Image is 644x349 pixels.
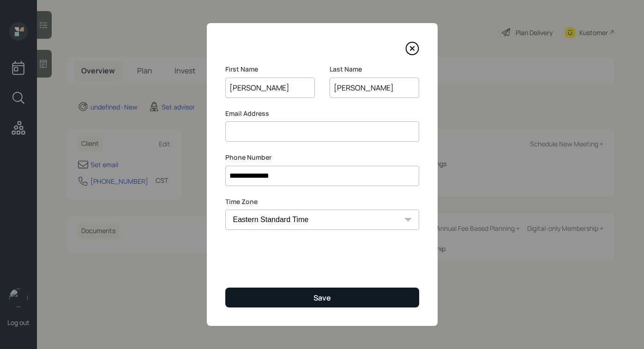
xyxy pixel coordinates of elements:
label: Phone Number [225,153,419,162]
label: Time Zone [225,197,419,206]
button: Save [225,288,419,307]
div: Save [313,293,331,303]
label: First Name [225,65,315,74]
label: Email Address [225,109,419,118]
label: Last Name [330,65,419,74]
